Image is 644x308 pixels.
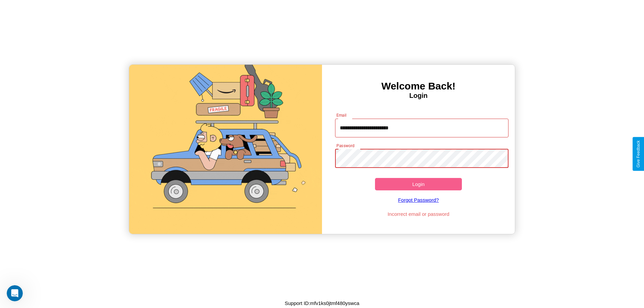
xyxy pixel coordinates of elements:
p: Incorrect email or password [332,209,505,219]
button: Login [375,178,462,190]
p: Support ID: mfv1ks0jtmf480yswca [285,299,360,308]
label: Password [336,143,354,148]
img: gif [129,65,322,234]
iframe: Intercom live chat [7,285,23,301]
label: Email [336,112,347,118]
div: Give Feedback [636,140,641,168]
h4: Login [322,92,515,100]
h3: Welcome Back! [322,80,515,92]
a: Forgot Password? [332,190,505,209]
